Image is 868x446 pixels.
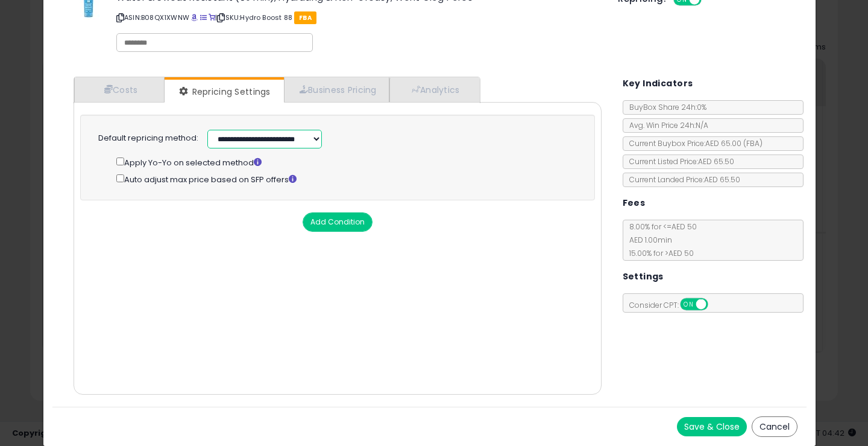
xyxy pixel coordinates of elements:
[623,196,646,211] h5: Fees
[200,13,207,22] a: All offer listings
[116,155,579,169] div: Apply Yo-Yo on selected method
[706,299,725,310] span: OFF
[98,133,198,144] label: Default repricing method:
[623,221,697,258] span: 8.00 % for <= AED 50
[623,300,724,310] span: Consider CPT:
[677,417,747,436] button: Save & Close
[116,172,579,186] div: Auto adjust max price based on SFP offers
[74,77,165,102] a: Costs
[209,13,215,22] a: Your listing only
[623,120,708,130] span: Avg. Win Price 24h: N/A
[623,174,740,185] span: Current Landed Price: AED 65.50
[681,299,696,310] span: ON
[389,77,479,102] a: Analytics
[743,138,763,148] span: ( FBA )
[705,138,763,148] span: AED 65.00
[116,8,600,27] p: ASIN: B08QX1XWNW | SKU: Hydro Boost 88
[303,212,373,232] button: Add Condition
[284,77,389,102] a: Business Pricing
[623,235,672,245] span: AED 1.00 min
[165,80,283,104] a: Repricing Settings
[623,102,706,112] span: BuyBox Share 24h: 0%
[191,13,198,22] a: BuyBox page
[623,156,734,167] span: Current Listed Price: AED 65.50
[623,269,664,284] h5: Settings
[623,248,694,258] span: 15.00 % for > AED 50
[752,416,797,437] button: Cancel
[294,11,316,24] span: FBA
[623,138,763,148] span: Current Buybox Price:
[623,76,693,91] h5: Key Indicators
